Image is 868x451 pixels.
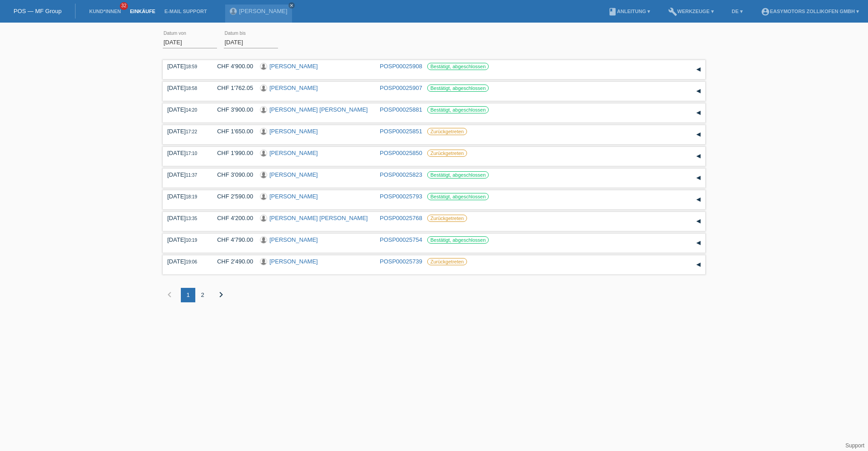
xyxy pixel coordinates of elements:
div: 1 [181,288,195,302]
label: Zurückgetreten [427,128,467,135]
div: CHF 2'590.00 [210,193,253,200]
span: 18:19 [186,194,197,199]
div: auf-/zuklappen [692,258,705,272]
a: POSP00025907 [380,85,422,91]
div: auf-/zuklappen [692,236,705,250]
div: CHF 3'900.00 [210,106,253,113]
div: CHF 2'490.00 [210,258,253,265]
label: Zurückgetreten [427,215,467,222]
span: 18:58 [186,86,197,91]
a: [PERSON_NAME] [269,85,318,91]
div: auf-/zuklappen [692,193,705,207]
a: [PERSON_NAME] [269,236,318,243]
a: [PERSON_NAME] [269,128,318,135]
a: [PERSON_NAME] [PERSON_NAME] [269,106,368,113]
div: [DATE] [167,106,203,113]
label: Bestätigt, abgeschlossen [427,236,489,244]
a: close [288,2,295,9]
div: auf-/zuklappen [692,106,705,120]
div: CHF 1'650.00 [210,128,253,135]
div: [DATE] [167,215,203,221]
a: POSP00025739 [380,258,422,265]
div: [DATE] [167,258,203,265]
div: [DATE] [167,171,203,178]
a: [PERSON_NAME] [PERSON_NAME] [269,215,368,221]
div: CHF 4'790.00 [210,236,253,243]
a: account_circleEasymotors Zollikofen GmbH ▾ [756,9,863,14]
span: 10:19 [186,238,197,243]
div: auf-/zuklappen [692,85,705,98]
a: DE ▾ [727,9,747,14]
a: Support [845,442,864,449]
label: Bestätigt, abgeschlossen [427,63,489,70]
a: [PERSON_NAME] [269,150,318,156]
label: Zurückgetreten [427,258,467,265]
span: 17:10 [186,151,197,156]
a: buildWerkzeuge ▾ [664,9,718,14]
div: [DATE] [167,236,203,243]
span: 18:59 [186,64,197,69]
div: CHF 4'900.00 [210,63,253,70]
a: POSP00025823 [380,171,422,178]
a: E-Mail Support [160,9,212,14]
i: account_circle [761,7,770,16]
div: 2 [195,288,210,302]
a: POSP00025768 [380,215,422,221]
label: Zurückgetreten [427,150,467,157]
a: POSP00025881 [380,106,422,113]
label: Bestätigt, abgeschlossen [427,193,489,200]
a: [PERSON_NAME] [269,171,318,178]
a: POS — MF Group [14,8,61,14]
a: POSP00025850 [380,150,422,156]
a: [PERSON_NAME] [269,63,318,70]
div: CHF 1'762.05 [210,85,253,91]
div: auf-/zuklappen [692,171,705,185]
div: [DATE] [167,150,203,156]
a: [PERSON_NAME] [269,258,318,265]
a: POSP00025851 [380,128,422,135]
i: close [289,3,294,8]
div: auf-/zuklappen [692,128,705,141]
div: CHF 3'090.00 [210,171,253,178]
div: CHF 1'990.00 [210,150,253,156]
span: 11:37 [186,173,197,178]
a: [PERSON_NAME] [239,8,288,14]
a: POSP00025793 [380,193,422,200]
i: chevron_left [164,289,175,300]
span: 19:06 [186,259,197,264]
span: 14:20 [186,108,197,113]
div: auf-/zuklappen [692,150,705,163]
label: Bestätigt, abgeschlossen [427,85,489,92]
i: book [608,7,617,16]
div: CHF 4'200.00 [210,215,253,221]
i: chevron_right [216,289,226,300]
label: Bestätigt, abgeschlossen [427,106,489,113]
div: [DATE] [167,85,203,91]
a: Einkäufe [125,9,160,14]
a: POSP00025754 [380,236,422,243]
a: POSP00025908 [380,63,422,70]
div: [DATE] [167,63,203,70]
label: Bestätigt, abgeschlossen [427,171,489,179]
div: [DATE] [167,128,203,135]
div: auf-/zuklappen [692,215,705,228]
div: auf-/zuklappen [692,63,705,76]
a: bookAnleitung ▾ [604,9,655,14]
i: build [668,7,677,16]
div: [DATE] [167,193,203,200]
a: [PERSON_NAME] [269,193,318,200]
span: 13:35 [186,216,197,221]
a: Kund*innen [85,9,125,14]
span: 32 [120,2,128,10]
span: 17:22 [186,129,197,134]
